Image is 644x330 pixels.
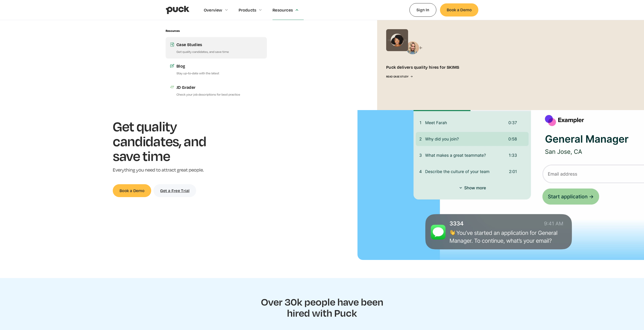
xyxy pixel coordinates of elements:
div: Puck delivers quality hires for SKIMS [386,64,459,70]
p: Everything you need to attract great people. [113,167,220,173]
div: JD Grader [176,84,262,90]
a: Book a Demo [440,3,478,16]
a: Get a Free Trial [153,184,196,197]
p: Get quality candidates, and save time [176,49,262,54]
h2: Over 30k people have been hired with Puck [255,296,389,318]
div: Resources [273,7,293,12]
div: Blog [176,63,262,69]
div: Case Studies [176,42,262,47]
a: JD GraderCheck your job descriptions for best practice [166,80,267,101]
a: Sign In [409,3,436,16]
div: Products [239,7,256,12]
div: Overview [204,7,222,12]
h1: Get quality candidates, and save time [113,119,220,163]
a: Book a Demo [113,184,151,197]
div: Read Case Study [386,75,408,78]
a: BlogStay up-to-date with the latest [166,59,267,80]
a: Case StudiesGet quality candidates, and save time [166,37,267,58]
div: Resources [166,29,180,33]
p: Stay up-to-date with the latest [176,71,262,75]
p: Check your job descriptions for best practice [176,92,262,97]
a: Puck delivers quality hires for SKIMSRead Case Study [377,20,478,110]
